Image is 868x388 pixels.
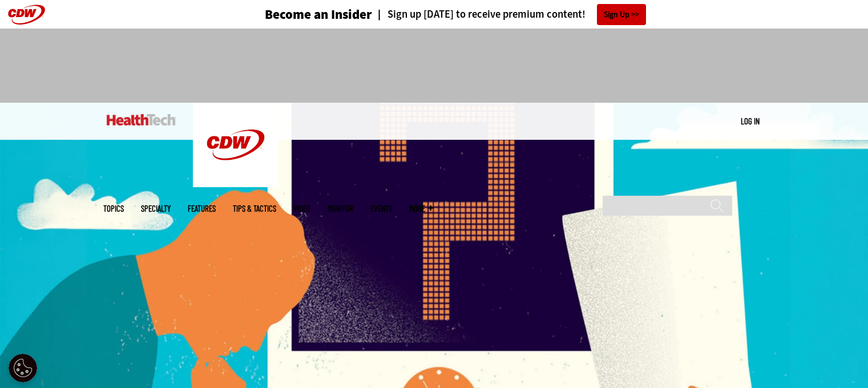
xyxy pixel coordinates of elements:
[265,8,372,21] h3: Become an Insider
[409,204,433,213] span: More
[188,204,216,213] a: Features
[193,103,278,187] img: Home
[370,204,392,213] a: Events
[107,114,176,126] img: Home
[103,204,124,213] span: Topics
[193,178,278,190] a: CDW
[741,115,760,127] div: User menu
[597,4,646,25] a: Sign Up
[141,204,171,213] span: Specialty
[233,204,276,213] a: Tips & Tactics
[9,354,37,382] div: Cookie Settings
[328,204,353,213] a: MonITor
[222,8,372,21] a: Become an Insider
[227,40,642,91] iframe: advertisement
[372,9,586,20] a: Sign up [DATE] to receive premium content!
[741,116,760,126] a: Log in
[293,204,310,213] a: Video
[9,354,37,382] button: Open Preferences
